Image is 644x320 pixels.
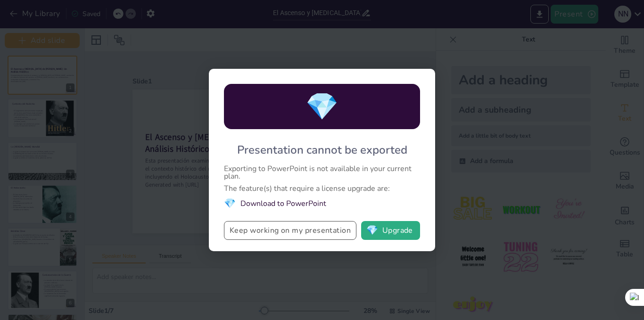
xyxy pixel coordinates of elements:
[237,142,407,157] div: Presentation cannot be exported
[366,226,378,235] span: diamond
[224,197,236,210] span: diamond
[305,89,339,125] span: diamond
[224,197,420,210] li: Download to PowerPoint
[224,165,420,180] div: Exporting to PowerPoint is not available in your current plan.
[224,185,420,192] div: The feature(s) that require a license upgrade are:
[224,221,356,240] button: Keep working on my presentation
[361,221,420,240] button: diamondUpgrade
